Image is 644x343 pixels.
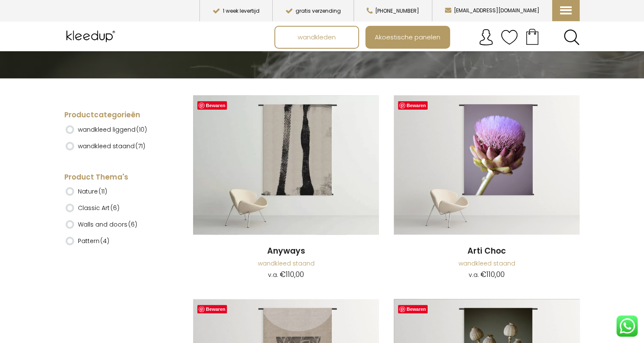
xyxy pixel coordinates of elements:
[193,95,379,236] a: Anyways
[78,139,145,153] label: wandkleed staand
[398,101,428,110] a: Bewaren
[78,122,147,137] label: wandkleed liggend
[478,29,495,46] img: account.svg
[99,187,107,196] span: (11)
[366,27,449,48] a: Akoestische panelen
[100,237,109,245] span: (4)
[394,246,580,257] a: Arti Choc
[258,259,315,268] a: wandkleed staand
[469,271,479,279] span: v.a.
[564,29,580,45] a: Search
[274,26,586,49] nav: Main menu
[280,269,286,279] span: €
[275,27,358,48] a: wandkleden
[481,269,486,279] span: €
[197,101,227,110] a: Bewaren
[197,305,227,313] a: Bewaren
[458,259,515,268] a: wandkleed staand
[193,95,379,235] img: Anyways
[481,269,505,279] bdi: 110,00
[370,29,445,45] span: Akoestische panelen
[135,142,145,150] span: (71)
[280,269,304,279] bdi: 110,00
[398,305,428,313] a: Bewaren
[518,26,547,47] a: Your cart
[293,29,340,45] span: wandkleden
[268,271,278,279] span: v.a.
[136,125,147,134] span: (10)
[501,29,518,46] img: verlanglijstje.svg
[78,234,109,248] label: Pattern
[64,26,119,47] img: Kleedup
[193,246,379,257] a: Anyways
[78,217,137,232] label: Walls and doors
[111,204,119,212] span: (6)
[394,95,580,235] img: Arti Choc
[64,110,167,120] h4: Productcategorieën
[78,201,119,215] label: Classic Art
[128,220,137,229] span: (6)
[64,172,167,183] h4: Product Thema's
[78,184,107,199] label: Nature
